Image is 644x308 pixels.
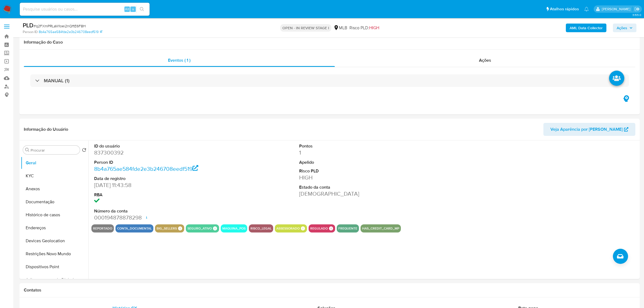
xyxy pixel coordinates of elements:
[369,25,379,31] span: HIGH
[21,273,88,286] button: Adiantamentos de Dinheiro
[299,190,431,198] dd: [DEMOGRAPHIC_DATA]
[39,30,102,34] a: 8b4a765ae584fde2e3b246708eedf519
[338,227,357,230] button: frequente
[23,21,34,30] b: PLD
[94,143,226,149] dt: ID do usuário
[94,176,226,182] dt: Data de registro
[617,24,627,32] span: Ações
[299,174,431,181] dd: HIGH
[21,169,88,182] button: KYC
[187,227,212,230] button: seguro_ativo
[21,260,88,273] button: Dispositivos Point
[132,6,134,12] span: s
[94,149,226,156] dd: 837300392
[94,159,226,165] dt: Person ID
[168,57,190,63] span: Eventos ( 1 )
[136,5,147,13] button: search-icon
[280,24,331,32] p: OPEN - IN REVIEW STAGE I
[310,227,328,230] button: regulado
[34,23,86,29] span: # q2FXmPRLaW1oei2nQftE6F8H
[31,148,78,153] input: Procurar
[333,25,347,31] div: MLB
[94,208,226,214] dt: Número da conta
[93,227,112,230] button: reportado
[94,192,226,198] dt: RBA
[21,234,88,247] button: Devices Geolocation
[222,227,246,230] button: maquina_pos
[299,184,431,190] dt: Estado da conta
[30,74,629,87] div: MANUAL (1)
[125,6,129,12] span: Alt
[21,208,88,221] button: Histórico de casos
[94,181,226,189] dd: [DATE] 11:43:58
[24,127,68,132] h1: Informação do Usuário
[362,227,399,230] button: has_credit_card_mp
[566,24,606,32] button: AML Data Collector
[276,227,300,230] button: assessorado
[24,287,635,293] h1: Contatos
[23,30,38,34] b: Person ID
[250,227,272,230] button: risco_legal
[634,6,640,12] a: Sair
[82,148,86,154] button: Retornar ao pedido padrão
[543,123,635,136] button: Veja Aparência por [PERSON_NAME]
[21,156,88,169] button: Geral
[613,24,636,32] button: Ações
[299,143,431,149] dt: Pontos
[349,25,379,31] span: Risco PLD:
[21,247,88,260] button: Restrições Novo Mundo
[479,57,491,63] span: Ações
[550,6,579,12] span: Atalhos rápidos
[117,227,152,230] button: conta_documental
[24,40,635,45] h1: Informação do Caso
[584,7,589,11] a: Notificações
[20,6,150,13] input: Pesquise usuários ou casos...
[299,159,431,165] dt: Apelido
[570,24,603,32] b: AML Data Collector
[157,227,177,230] button: big_sellers
[550,123,623,136] span: Veja Aparência por [PERSON_NAME]
[25,148,29,152] button: Procurar
[602,6,632,12] p: jhonata.costa@mercadolivre.com
[94,214,226,221] dd: 000194878878298
[21,182,88,195] button: Anexos
[299,168,431,174] dt: Risco PLD
[299,149,431,156] dd: 1
[21,221,88,234] button: Endereços
[21,195,88,208] button: Documentação
[44,78,70,84] h3: MANUAL (1)
[94,165,198,173] a: 8b4a765ae584fde2e3b246708eedf519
